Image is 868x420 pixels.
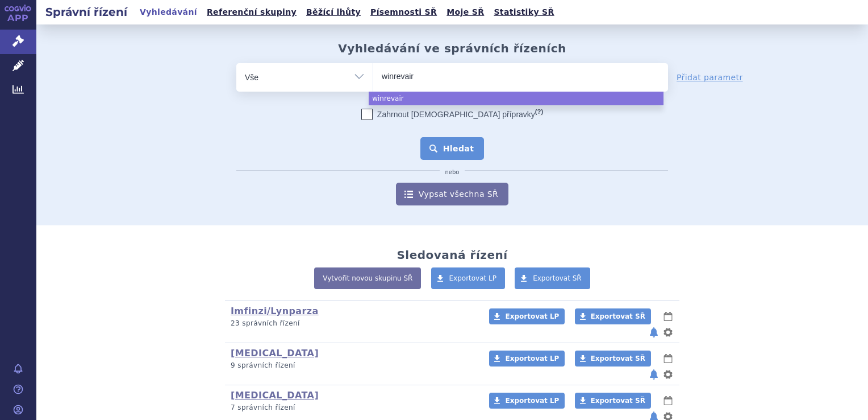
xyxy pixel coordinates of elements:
[662,352,674,365] button: lhůty
[367,5,440,20] a: Písemnosti SŘ
[591,355,645,363] span: Exportovat SŘ
[575,308,651,324] a: Exportovat SŘ
[231,403,474,413] p: 7 správních řízení
[515,267,590,289] a: Exportovat SŘ
[136,5,201,20] a: Vyhledávání
[440,169,465,176] i: nebo
[396,183,508,205] a: Vypsat všechna SŘ
[535,108,543,116] abbr: (?)
[505,355,559,363] span: Exportovat LP
[591,397,645,405] span: Exportovat SŘ
[575,351,651,367] a: Exportovat SŘ
[662,310,674,323] button: lhůty
[338,42,566,55] h2: Vyhledávání ve správních řízeních
[662,368,674,381] button: nastavení
[591,312,645,320] span: Exportovat SŘ
[449,274,497,282] span: Exportovat LP
[431,267,506,289] a: Exportovat LP
[420,137,485,160] button: Hledat
[443,5,487,20] a: Moje SŘ
[36,4,136,20] h2: Správní řízení
[533,274,582,282] span: Exportovat SŘ
[489,351,565,367] a: Exportovat LP
[662,326,674,339] button: nastavení
[575,393,651,409] a: Exportovat SŘ
[231,390,319,401] a: [MEDICAL_DATA]
[203,5,300,20] a: Referenční skupiny
[314,267,421,289] a: Vytvořit novou skupinu SŘ
[505,312,559,320] span: Exportovat LP
[648,368,660,381] button: notifikace
[231,361,474,370] p: 9 správních řízení
[361,109,543,120] label: Zahrnout [DEMOGRAPHIC_DATA] přípravky
[648,326,660,339] button: notifikace
[677,72,743,83] a: Přidat parametr
[231,306,319,316] a: Imfinzi/Lynparza
[303,5,364,20] a: Běžící lhůty
[231,348,319,359] a: [MEDICAL_DATA]
[490,5,557,20] a: Statistiky SŘ
[662,394,674,407] button: lhůty
[369,92,663,105] li: winrevair
[489,393,565,409] a: Exportovat LP
[397,248,507,262] h2: Sledovaná řízení
[231,319,474,328] p: 23 správních řízení
[489,308,565,324] a: Exportovat LP
[505,397,559,405] span: Exportovat LP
